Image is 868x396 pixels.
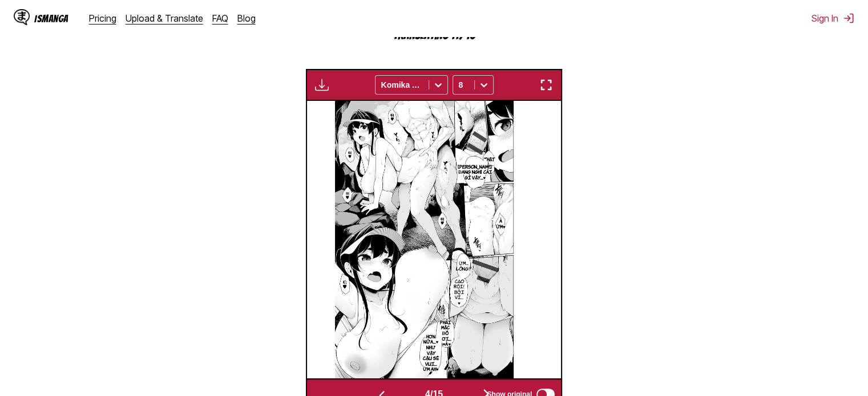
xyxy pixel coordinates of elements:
[89,13,116,24] a: Pricing
[335,101,531,378] img: Manga Panel
[420,332,442,374] p: Hơn nữa…♥ như vậy cậu sẽ vui…ừm ah♥
[14,9,30,25] img: IsManga Logo
[437,317,454,349] p: Phải mặc đồ bơi…à♥à♥
[212,13,228,24] a: FAQ
[455,162,494,183] p: [PERSON_NAME] đang nghĩ cái gì vậy…♥
[14,9,89,27] a: IsManga LogoIsManga
[126,13,203,24] a: Upload & Translate
[454,258,474,273] p: Ừm…lông?
[843,13,854,24] img: Sign out
[494,216,508,231] p: À ừm♥
[812,13,854,24] button: Sign In
[451,276,467,308] p: Cạo rồi! Bởi vì…♥
[539,78,553,92] img: Enter fullscreen
[315,78,329,92] img: Download translated images
[34,13,68,24] div: IsManga
[482,154,497,170] p: Thật là～
[237,13,256,24] a: Blog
